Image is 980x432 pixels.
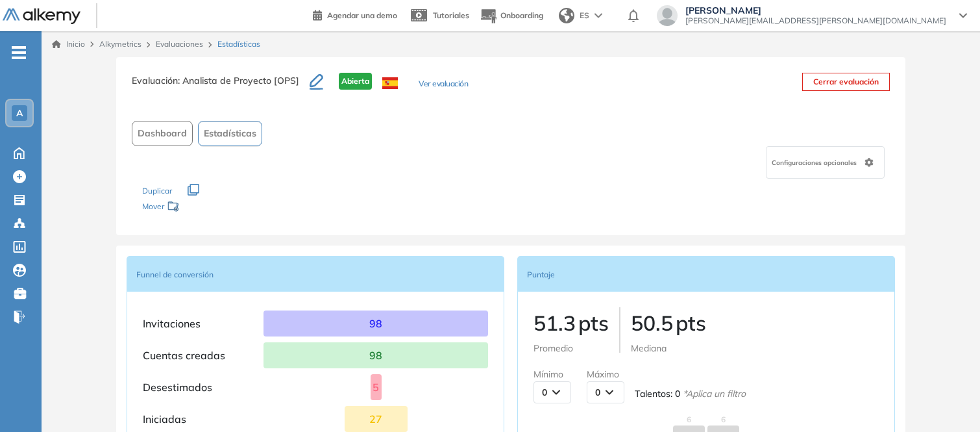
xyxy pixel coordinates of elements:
[480,2,543,30] button: Onboarding
[685,16,946,26] span: [PERSON_NAME][EMAIL_ADDRESS][PERSON_NAME][DOMAIN_NAME]
[631,342,667,354] span: Mediana
[772,158,859,168] span: Configuraciones opcionales
[707,414,739,426] span: 6
[178,75,299,86] span: : Analista de Proyecto [OPS]
[683,388,746,400] em: * Aplica un filtro
[99,39,141,49] span: Alkymetrics
[3,8,80,25] img: Logo
[132,121,193,146] button: Dashboard
[143,379,263,395] p: Desestimados
[142,186,172,196] span: Duplicar
[673,414,705,426] span: 6
[156,39,203,49] a: Evaluaciones
[595,387,600,398] span: 0
[527,270,555,279] span: Puntaje
[631,307,706,338] p: 50.5
[143,316,263,331] p: Invitaciones
[766,146,885,179] div: Configuraciones opcionales
[52,38,85,50] a: Inicio
[367,374,384,400] p: 5
[143,348,263,363] p: Cuentas creadas
[802,73,890,91] button: Cerrar evaluación
[580,10,589,21] span: ES
[339,73,372,90] span: Abierta
[136,270,214,279] span: Funnel de conversión
[12,51,26,54] i: -
[382,77,398,89] img: ESP
[533,307,609,338] p: 51.3
[675,388,680,400] span: 0
[594,13,602,18] img: arrow
[138,127,187,140] span: Dashboard
[685,5,946,16] span: [PERSON_NAME]
[559,8,574,23] img: world
[217,38,260,50] span: Estadísticas
[500,10,543,20] span: Onboarding
[364,406,387,432] p: 27
[364,342,387,368] p: 98
[327,10,397,20] span: Agendar una demo
[132,73,310,100] h3: Evaluación
[433,10,469,20] span: Tutoriales
[587,368,619,380] span: Máximo
[533,368,563,380] span: Mínimo
[542,387,547,398] span: 0
[142,196,272,220] div: Mover
[313,6,397,22] a: Agendar una demo
[419,78,468,92] button: Ver evaluación
[676,310,706,336] span: pts
[198,121,262,146] button: Estadísticas
[533,342,573,354] span: Promedio
[635,387,746,401] span: Talentos :
[143,411,263,427] p: Iniciadas
[16,108,23,118] span: A
[364,311,387,337] p: 98
[204,127,256,140] span: Estadísticas
[578,310,609,336] span: pts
